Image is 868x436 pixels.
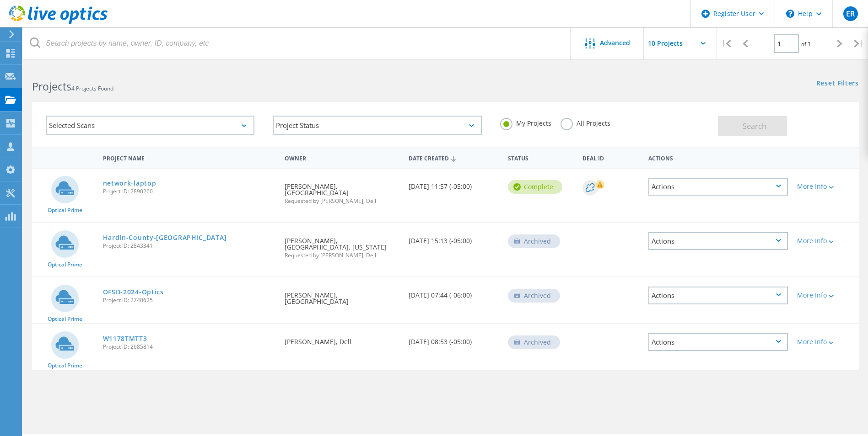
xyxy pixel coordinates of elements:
[801,40,811,48] span: of 1
[285,253,399,258] span: Requested by [PERSON_NAME], Dell
[786,10,794,18] svg: \n
[32,79,71,94] b: Projects
[285,198,399,204] span: Requested by [PERSON_NAME], Dell
[23,27,571,59] input: Search projects by name, owner, ID, company, etc
[578,149,644,166] div: Deal Id
[103,344,276,350] span: Project ID: 2685814
[404,277,503,308] div: [DATE] 07:44 (-06:00)
[508,234,560,248] div: Archived
[103,189,276,194] span: Project ID: 2890260
[648,178,788,196] div: Actions
[644,149,793,166] div: Actions
[503,149,578,166] div: Status
[48,262,82,267] span: Optical Prime
[280,277,404,314] div: [PERSON_NAME], [GEOGRAPHIC_DATA]
[98,149,280,166] div: Project Name
[404,324,503,354] div: [DATE] 08:53 (-05:00)
[280,223,404,267] div: [PERSON_NAME], [GEOGRAPHIC_DATA], [US_STATE]
[71,85,113,92] span: 4 Projects Found
[280,324,404,354] div: [PERSON_NAME], Dell
[797,183,854,190] div: More Info
[48,207,82,213] span: Optical Prime
[404,169,503,199] div: [DATE] 11:57 (-05:00)
[103,298,276,303] span: Project ID: 2740625
[797,339,854,345] div: More Info
[508,289,560,303] div: Archived
[816,80,859,88] a: Reset Filters
[508,335,560,349] div: Archived
[648,287,788,304] div: Actions
[718,116,787,136] button: Search
[508,180,562,194] div: Complete
[103,180,156,186] a: network-laptop
[280,169,404,213] div: [PERSON_NAME], [GEOGRAPHIC_DATA]
[103,234,227,241] a: Hardin-County-[GEOGRAPHIC_DATA]
[648,232,788,250] div: Actions
[648,333,788,351] div: Actions
[500,118,551,127] label: My Projects
[103,335,147,342] a: W1178TMTT3
[103,289,164,295] a: OFSD-2024-Optics
[404,149,503,166] div: Date Created
[9,19,108,26] a: Live Optics Dashboard
[48,363,82,368] span: Optical Prime
[103,243,276,249] span: Project ID: 2843341
[404,223,503,253] div: [DATE] 15:13 (-05:00)
[600,40,630,46] span: Advanced
[797,238,854,244] div: More Info
[743,121,766,131] span: Search
[849,27,868,60] div: |
[48,316,82,322] span: Optical Prime
[717,27,736,60] div: |
[846,10,855,17] span: ER
[797,292,854,298] div: More Info
[46,116,254,135] div: Selected Scans
[273,116,481,135] div: Project Status
[280,149,404,166] div: Owner
[561,118,610,127] label: All Projects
